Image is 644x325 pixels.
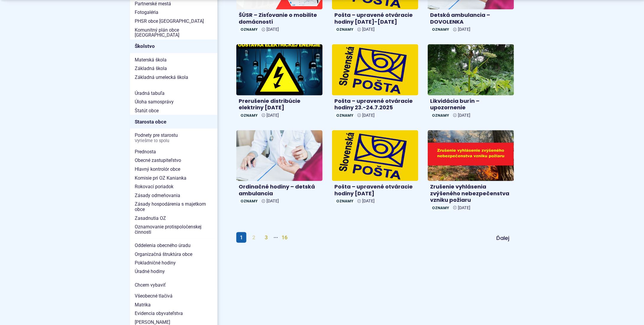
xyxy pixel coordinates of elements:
span: Chcem vybaviť [135,281,213,290]
a: Materská škola [130,56,217,64]
span: Oznamy [239,112,259,118]
span: Oznamy [334,26,355,32]
h4: Zrušenie vyhlásenia zvýšeného nebezpečenstva vzniku požiaru [430,183,512,204]
h4: Prerušenie distribúcie elektriny [DATE] [239,98,320,111]
span: [DATE] [362,199,375,204]
h4: Detská ambulancia – DOVOLENKA [430,12,512,25]
span: 1 [236,232,246,243]
span: Školstvo [135,42,213,51]
span: Úloha samosprávy [135,97,213,106]
span: Základná umelecká škola [135,73,213,82]
a: 3 [261,232,271,243]
span: Zásady odmeňovania [135,191,213,200]
h4: ŠÚSR – Zisťovanie o mobilite domácností [239,12,320,25]
a: Rokovací poriadok [130,182,217,191]
a: Základná škola [130,64,217,73]
span: Oznamy [430,26,451,32]
a: Chcem vybaviť [130,281,217,290]
a: Školstvo [130,40,217,53]
a: Ďalej [492,233,514,243]
a: Prednosta [130,147,217,156]
span: Podnety pre starostu [135,131,213,145]
span: Obecné zastupiteľstvo [135,156,213,165]
a: Úradná tabuľa [130,89,217,98]
span: Oznamy [430,112,451,118]
a: PHSR obce [GEOGRAPHIC_DATA] [130,17,217,26]
span: Oznamy [334,198,355,204]
a: Zásady hospodárenia s majetkom obce [130,200,217,214]
span: [DATE] [458,27,470,32]
span: [DATE] [266,27,279,32]
a: Všeobecné tlačivá [130,292,217,301]
h4: Pošta – upravené otváracie hodiny [DATE]-[DATE] [334,12,416,25]
span: PHSR obce [GEOGRAPHIC_DATA] [135,17,213,26]
span: Oznamy [239,198,259,204]
span: Matrika [135,301,213,310]
span: Všeobecné tlačivá [135,292,213,301]
span: [DATE] [362,113,375,118]
span: Materská škola [135,56,213,64]
span: Pokladničné hodiny [135,259,213,267]
span: Rokovací poriadok [135,182,213,191]
span: [DATE] [266,113,279,118]
a: Oznamovanie protispoločenskej činnosti [130,222,217,236]
a: Organizačná štruktúra obce [130,250,217,259]
span: Organizačná štruktúra obce [135,250,213,259]
span: Vyriešme to spolu [135,139,213,143]
span: Hlavný kontrolór obce [135,165,213,174]
span: Úradná tabuľa [135,89,213,98]
span: Ďalej [496,234,509,242]
span: Oddelenia obecného úradu [135,241,213,250]
span: [DATE] [362,27,375,32]
span: [DATE] [458,113,470,118]
a: Likvidácia burín – upozornenie Oznamy [DATE] [428,44,514,121]
a: Pokladničné hodiny [130,259,217,267]
span: Základná škola [135,64,213,73]
a: Úloha samosprávy [130,97,217,106]
span: Prednosta [135,147,213,156]
a: Podnety pre starostuVyriešme to spolu [130,131,217,145]
h4: Pošta – upravené otváracie hodiny [DATE] [334,183,416,197]
a: Pošta – upravené otváracie hodiny [DATE] Oznamy [DATE] [332,130,418,207]
a: Obecné zastupiteľstvo [130,156,217,165]
span: Zasadnutia OZ [135,214,213,223]
a: Starosta obce [130,115,217,129]
span: Zásady hospodárenia s majetkom obce [135,200,213,214]
a: Komunitný plán obce [GEOGRAPHIC_DATA] [130,26,217,40]
span: Štatút obce [135,106,213,115]
span: Fotogaléria [135,8,213,17]
a: Základná umelecká škola [130,73,217,82]
h4: Pošta – upravené otváracie hodiny 23.-24.7.2025 [334,98,416,111]
span: Oznamy [334,112,355,118]
span: Úradné hodiny [135,267,213,276]
a: Evidencia obyvateľstva [130,309,217,318]
span: Oznamovanie protispoločenskej činnosti [135,222,213,236]
span: [DATE] [458,205,470,210]
a: Zásady odmeňovania [130,191,217,200]
a: Štatút obce [130,106,217,115]
a: 2 [249,232,259,243]
span: Komisie pri OZ Kanianka [135,174,213,183]
a: Hlavný kontrolór obce [130,165,217,174]
a: Prerušenie distribúcie elektriny [DATE] Oznamy [DATE] [236,44,323,121]
h4: Likvidácia burín – upozornenie [430,98,512,111]
a: Fotogaléria [130,8,217,17]
span: Oznamy [239,26,259,32]
a: Matrika [130,301,217,310]
a: Zrušenie vyhlásenia zvýšeného nebezpečenstva vzniku požiaru Oznamy [DATE] [428,130,514,213]
span: Starosta obce [135,117,213,126]
span: ··· [274,232,278,243]
a: Ordinačné hodiny – detská ambulancia Oznamy [DATE] [236,130,323,207]
a: 16 [278,232,291,243]
h4: Ordinačné hodiny – detská ambulancia [239,183,320,197]
span: Evidencia obyvateľstva [135,309,213,318]
a: Komisie pri OZ Kanianka [130,174,217,183]
span: Oznamy [430,205,451,211]
a: Úradné hodiny [130,267,217,276]
a: Pošta – upravené otváracie hodiny 23.-24.7.2025 Oznamy [DATE] [332,44,418,121]
span: Komunitný plán obce [GEOGRAPHIC_DATA] [135,26,213,40]
a: Oddelenia obecného úradu [130,241,217,250]
a: Zasadnutia OZ [130,214,217,223]
span: [DATE] [266,199,279,204]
